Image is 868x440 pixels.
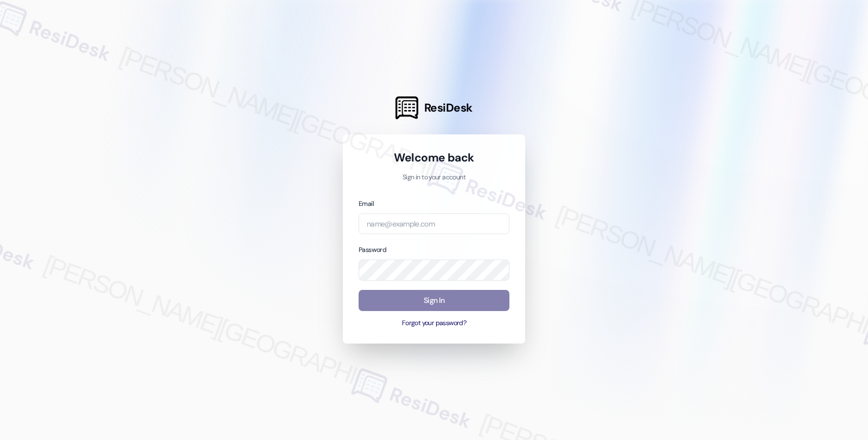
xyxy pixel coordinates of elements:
[359,150,509,165] h1: Welcome back
[359,199,374,208] label: Email
[359,173,509,183] p: Sign in to your account
[359,213,509,235] input: name@example.com
[359,319,509,328] button: Forgot your password?
[359,245,386,254] label: Password
[395,96,418,119] img: ResiDesk Logo
[424,100,473,115] span: ResiDesk
[359,290,509,311] button: Sign In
